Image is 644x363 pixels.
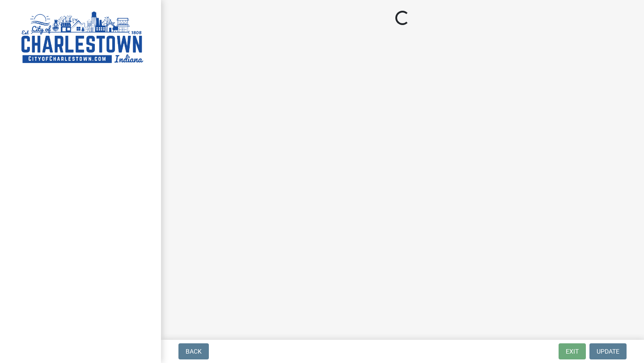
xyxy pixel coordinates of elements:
[559,343,586,359] button: Exit
[186,348,202,355] span: Back
[597,348,619,355] span: Update
[18,9,147,66] img: City of Charlestown, Indiana
[178,343,209,359] button: Back
[589,343,627,359] button: Update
